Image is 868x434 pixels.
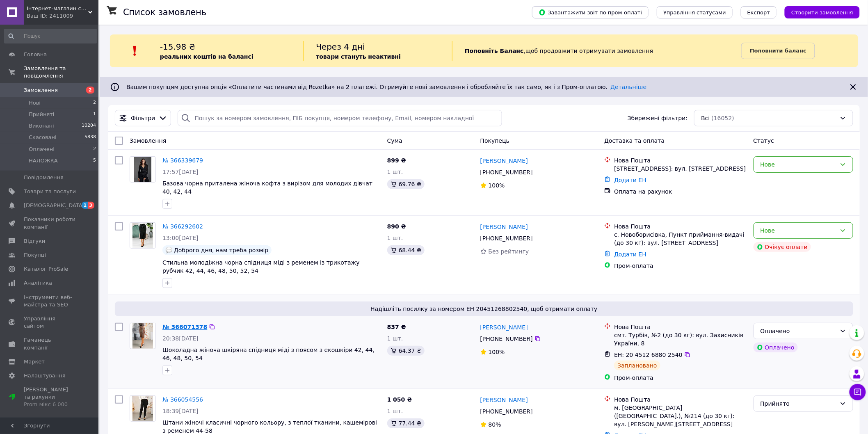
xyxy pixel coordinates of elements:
button: Експорт [741,6,777,18]
span: Всі [701,114,710,122]
span: Головна [24,51,47,58]
div: Prom мікс 6 000 [24,401,76,408]
span: Збережені фільтри: [628,114,688,122]
button: Управління статусами [657,6,733,18]
span: 1 [93,111,96,118]
div: Нова Пошта [614,222,747,231]
span: [PHONE_NUMBER] [480,169,533,176]
button: Завантажити звіт по пром-оплаті [532,6,649,18]
span: Замовлення та повідомлення [24,65,98,80]
span: Відгуки [24,238,45,245]
b: товари стануть неактивні [316,53,401,60]
a: Шоколадна жіноча шкіряна спідниця міді з поясом з екошкіри 42, 44, 46, 48, 50, 54 [162,347,375,361]
span: 5838 [85,134,96,141]
span: Cума [387,137,402,144]
input: Пошук [4,29,97,43]
span: [PERSON_NAME] та рахунки [24,386,76,409]
a: Фото товару [130,395,156,422]
span: Оплачені [29,146,55,153]
span: Через 4 дні [316,42,365,52]
div: Пром-оплата [614,374,747,382]
div: Нова Пошта [614,395,747,404]
span: Без рейтингу [489,248,529,255]
img: Фото товару [132,396,153,421]
span: [DEMOGRAPHIC_DATA] [24,202,85,209]
button: Чат з покупцем [850,384,866,400]
span: 5 [93,157,96,164]
div: Ваш ID: 2411009 [27,12,98,20]
span: Управління статусами [663,9,726,16]
span: 2 [86,87,94,94]
div: Оплачено [754,343,798,352]
span: Каталог ProSale [24,265,68,273]
span: 10204 [82,122,96,130]
span: [PHONE_NUMBER] [480,235,533,242]
span: 2 [93,99,96,107]
span: 100% [489,182,505,189]
div: Оплачено [761,327,836,336]
span: НАЛОЖКА [29,157,58,164]
span: Скасовані [29,134,57,141]
span: 1 шт. [387,169,403,175]
span: Покупець [480,137,509,144]
span: Прийняті [29,111,54,118]
span: [PHONE_NUMBER] [480,408,533,415]
span: -15.98 ₴ [160,42,195,52]
div: смт. Турбів, №2 (до 30 кг): вул. Захисників України, 8 [614,331,747,347]
a: [PERSON_NAME] [480,323,528,331]
img: Фото товару [132,223,153,248]
a: Детальніше [611,84,647,90]
div: Заплановано [614,361,660,370]
span: Гаманець компанії [24,336,76,351]
span: Виконані [29,122,54,130]
span: Замовлення [24,87,58,94]
span: Повідомлення [24,174,64,181]
a: [PERSON_NAME] [480,157,528,165]
span: Інструменти веб-майстра та SEO [24,294,76,308]
div: 77.44 ₴ [387,418,425,428]
div: Нове [761,226,836,235]
span: 1 шт. [387,408,403,414]
span: Аналітика [24,279,52,287]
span: Інтернет-магазин стильного одягу "Бірюза" [27,5,88,12]
a: [PERSON_NAME] [480,396,528,404]
div: Нова Пошта [614,323,747,331]
span: Фільтри [131,114,155,122]
span: 890 ₴ [387,223,406,230]
a: Додати ЕН [614,177,646,183]
a: № 366054556 [162,396,203,403]
a: Штани жіночі класичні чорного кольору, з теплої тканини, кашемірові з ременем 44-58 [162,419,377,434]
div: 68.44 ₴ [387,245,425,255]
span: Покупці [24,251,46,259]
span: Експорт [747,9,770,16]
span: [PHONE_NUMBER] [480,336,533,342]
span: 80% [489,421,501,428]
div: Нова Пошта [614,156,747,164]
div: Прийнято [761,399,836,408]
span: Статус [754,137,774,144]
div: , щоб продовжити отримувати замовлення [452,41,741,61]
span: Створити замовлення [791,9,853,16]
span: 3 [88,202,94,209]
span: ЕН: 20 4512 6880 2540 [614,352,683,358]
div: Нове [761,160,836,169]
span: Показники роботи компанії [24,216,76,231]
b: Поповніть Баланс [465,48,524,54]
img: Фото товару [134,157,151,182]
span: 1 [82,202,88,209]
span: Завантажити звіт по пром-оплаті [539,9,642,16]
h1: Список замовлень [123,7,206,17]
b: реальних коштів на балансі [160,53,254,60]
span: 17:57[DATE] [162,169,199,175]
span: Базова чорна приталена жіноча кофта з вирізом для молодих дівчат 40, 42, 44 [162,180,372,195]
span: Доброго дня, нам треба розмір [174,247,268,254]
div: Очікує оплати [754,242,811,252]
span: Маркет [24,358,45,365]
img: Фото товару [132,323,153,349]
a: Фото товару [130,222,156,249]
div: Оплата на рахунок [614,187,747,196]
span: 18:39[DATE] [162,408,199,414]
a: Фото товару [130,323,156,349]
